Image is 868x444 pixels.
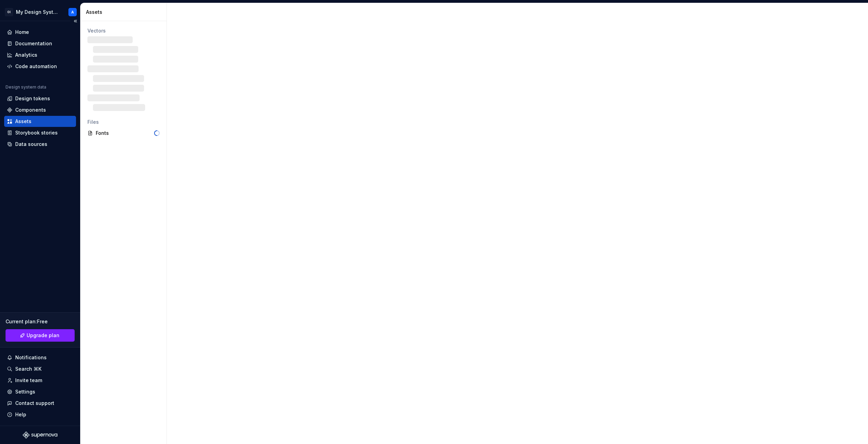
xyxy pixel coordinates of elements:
[4,49,76,61] a: Analytics
[4,352,76,363] button: Notifications
[15,411,26,418] div: Help
[15,107,46,113] div: Components
[6,329,75,342] a: Upgrade plan
[15,400,54,407] div: Contact support
[6,84,46,90] div: Design system data
[15,95,50,102] div: Design tokens
[15,388,35,395] div: Settings
[4,38,76,49] a: Documentation
[15,354,47,361] div: Notifications
[4,409,76,420] button: Help
[4,386,76,397] a: Settings
[70,16,80,26] button: Collapse sidebar
[87,119,160,126] div: Files
[5,8,13,16] div: OI
[15,29,29,36] div: Home
[4,363,76,374] button: Search ⌘K
[4,139,76,150] a: Data sources
[23,432,57,438] svg: Supernova Logo
[15,141,47,148] div: Data sources
[4,116,76,127] a: Assets
[15,52,37,58] div: Analytics
[4,27,76,38] a: Home
[27,332,59,339] span: Upgrade plan
[4,93,76,104] a: Design tokens
[85,128,162,139] a: Fonts
[15,377,42,384] div: Invite team
[1,4,79,19] button: OIMy Design SystemA
[15,63,57,70] div: Code automation
[16,9,60,16] div: My Design System
[4,104,76,115] a: Components
[71,9,74,15] div: A
[15,118,31,125] div: Assets
[4,398,76,409] button: Contact support
[87,27,160,34] div: Vectors
[15,129,58,136] div: Storybook stories
[4,375,76,386] a: Invite team
[86,9,164,16] div: Assets
[6,318,75,325] div: Current plan : Free
[15,40,52,47] div: Documentation
[15,366,41,372] div: Search ⌘K
[4,61,76,72] a: Code automation
[96,130,154,137] div: Fonts
[4,127,76,138] a: Storybook stories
